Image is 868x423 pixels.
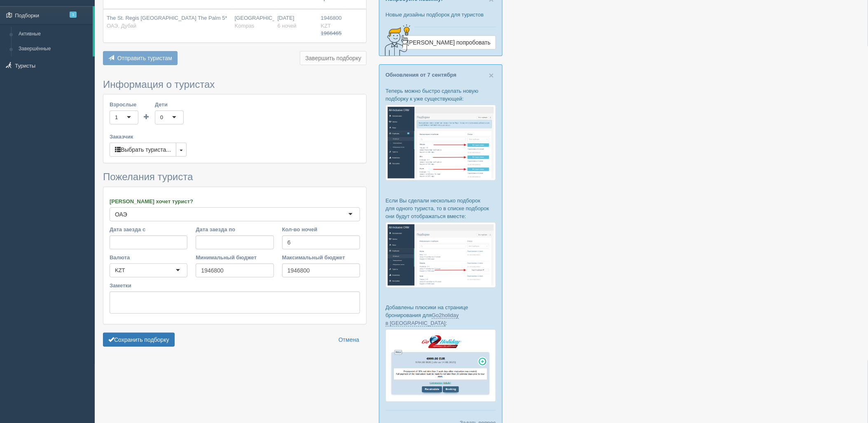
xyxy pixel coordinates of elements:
input: 7-10 или 7,10,14 [282,235,360,249]
span: Kompas [235,23,255,29]
div: 1 [115,113,118,122]
img: %D0%BF%D0%BE%D0%B4%D0%B1%D0%BE%D1%80%D0%BA%D0%B0-%D1%82%D1%83%D1%80%D0%B8%D1%81%D1%82%D1%83-%D1%8... [386,105,496,181]
a: Завершённые [15,42,93,56]
span: 1946800 [321,15,342,21]
a: Обновления от 7 сентября [386,72,456,78]
button: Выбрать туриста... [110,143,176,157]
p: Теперь можно быстро сделать новую подборку к уже существующей: [386,87,496,103]
button: Close [489,71,494,80]
span: 1 [70,12,77,18]
label: Кол-во ночей [282,226,360,233]
span: × [489,70,494,80]
p: Если Вы сделали несколько подборок для одного туриста, то в списке подборок они будут отображатьс... [386,197,496,220]
div: ОАЭ [115,210,127,219]
label: [PERSON_NAME] хочет турист? [110,197,360,205]
button: Сохранить подборку [103,333,175,347]
a: Отмена [333,333,365,347]
label: Минимальный бюджет [196,254,274,261]
a: Go2holiday в [GEOGRAPHIC_DATA] [386,312,459,327]
label: Максимальный бюджет [282,254,360,261]
button: Отправить туристам [103,51,178,65]
div: 0 [160,113,163,122]
span: Отправить туристам [117,55,172,61]
span: KZT [321,23,331,29]
img: %D0%BF%D0%BE%D0%B4%D0%B1%D0%BE%D1%80%D0%BA%D0%B8-%D0%B3%D1%80%D1%83%D0%BF%D0%BF%D0%B0-%D1%81%D1%8... [386,222,496,288]
div: [DATE] [278,14,314,38]
h3: Информация о туристах [103,79,367,90]
p: Добавлены плюсики на странице бронирования для : [386,303,496,327]
button: Завершить подборку [300,51,367,65]
span: The St. Regis [GEOGRAPHIC_DATA] The Palm 5* [107,15,227,21]
img: creative-idea-2907357.png [379,23,412,56]
label: Заказчик [110,133,360,141]
label: Дата заезда с [110,226,187,233]
a: Активные [15,27,93,42]
a: [PERSON_NAME] попробовать [402,35,496,49]
span: Пожелания туриста [103,171,193,182]
label: Валюта [110,254,187,261]
span: 1966465 [321,30,342,36]
label: Дата заезда по [196,226,274,233]
label: Дети [155,101,184,108]
span: ОАЭ, Дубай [107,23,136,29]
label: Заметки [110,282,360,289]
span: 6 ночей [278,23,297,29]
label: Взрослые [110,101,138,108]
div: [GEOGRAPHIC_DATA] CIT [235,14,271,38]
img: go2holiday-proposal-for-travel-agency.png [386,329,496,402]
div: KZT [115,266,125,275]
p: Новые дизайны подборок для туристов [386,11,496,19]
